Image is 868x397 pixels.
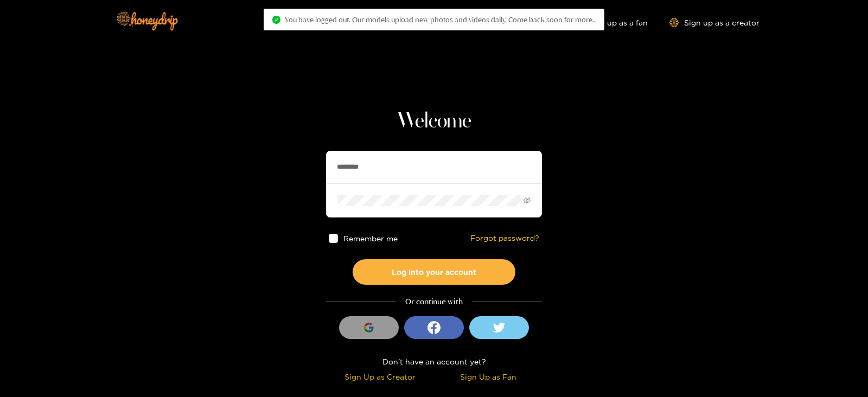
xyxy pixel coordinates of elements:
div: Or continue with [326,296,542,308]
h1: Welcome [326,108,542,135]
span: Remember me [343,234,398,242]
a: Sign up as a creator [669,18,759,27]
span: check-circle [272,16,280,24]
div: Don't have an account yet? [326,355,542,368]
span: You have logged out. Our models upload new photos and videos daily. Come back soon for more.. [285,15,596,24]
button: Log into your account [353,259,515,285]
span: eye-invisible [524,197,531,204]
a: Forgot password? [470,234,539,243]
a: Sign up as a fan [573,18,648,27]
div: Sign Up as Fan [437,370,539,383]
div: Sign Up as Creator [329,370,431,383]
